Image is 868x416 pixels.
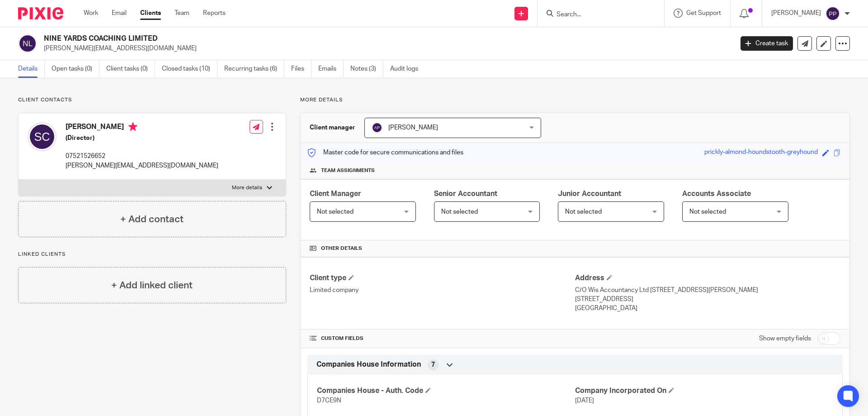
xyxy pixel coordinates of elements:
[310,123,355,132] h3: Client manager
[28,122,57,151] img: svg%3E
[310,286,575,295] p: Limited company
[556,11,637,19] input: Search
[316,360,421,369] span: Companies House Information
[689,209,726,215] span: Not selected
[771,9,821,18] p: [PERSON_NAME]
[162,60,217,78] a: Closed tasks (10)
[66,134,218,143] h5: (Director)
[431,360,435,369] span: 7
[84,9,98,18] a: Work
[317,209,354,215] span: Not selected
[826,6,840,21] img: svg%3E
[66,161,218,170] p: [PERSON_NAME][EMAIL_ADDRESS][DOMAIN_NAME]
[140,9,161,18] a: Clients
[66,122,218,134] h4: [PERSON_NAME]
[307,148,463,157] p: Master code for secure communications and files
[66,152,218,161] p: 07521526652
[120,212,184,226] h4: + Add contact
[18,34,37,53] img: svg%3E
[291,60,311,78] a: Files
[18,7,63,19] img: Pixie
[321,245,362,252] span: Other details
[44,34,590,43] h2: NINE YARDS COACHING LIMITED
[317,397,341,404] span: D7CE9N
[318,60,344,78] a: Emails
[759,334,811,343] label: Show empty fields
[704,148,818,158] div: prickly-almond-houndstooth-greyhound
[52,60,99,78] a: Open tasks (0)
[18,251,286,258] p: Linked clients
[175,9,189,18] a: Team
[372,122,382,133] img: svg%3E
[321,167,375,174] span: Team assignments
[558,190,621,197] span: Junior Accountant
[575,286,840,295] p: C/O Wis Accountancy Ltd [STREET_ADDRESS][PERSON_NAME]
[224,60,284,78] a: Recurring tasks (6)
[18,96,286,104] p: Client contacts
[300,96,850,104] p: More details
[575,397,594,404] span: [DATE]
[106,60,155,78] a: Client tasks (0)
[232,184,262,191] p: More details
[565,209,602,215] span: Not selected
[128,122,137,131] i: Primary
[741,36,793,51] a: Create task
[441,209,478,215] span: Not selected
[112,9,127,18] a: Email
[310,273,575,283] h4: Client type
[310,190,361,197] span: Client Manager
[44,44,727,53] p: [PERSON_NAME][EMAIL_ADDRESS][DOMAIN_NAME]
[111,278,193,292] h4: + Add linked client
[390,60,425,78] a: Audit logs
[434,190,497,197] span: Senior Accountant
[310,335,575,342] h4: CUSTOM FIELDS
[575,273,840,283] h4: Address
[575,295,840,304] p: [STREET_ADDRESS]
[575,386,833,396] h4: Company Incorporated On
[18,60,45,78] a: Details
[203,9,226,18] a: Reports
[682,190,751,197] span: Accounts Associate
[350,60,383,78] a: Notes (3)
[575,304,840,313] p: [GEOGRAPHIC_DATA]
[317,386,575,396] h4: Companies House - Auth. Code
[388,124,438,131] span: [PERSON_NAME]
[686,10,721,16] span: Get Support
